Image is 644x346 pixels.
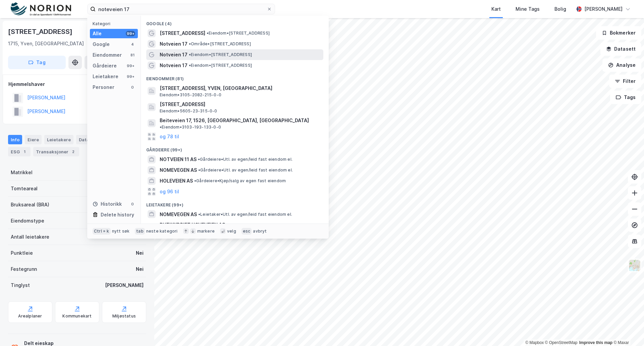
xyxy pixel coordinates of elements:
span: [STREET_ADDRESS] [160,29,205,37]
div: avbryt [253,229,267,234]
span: Område • [STREET_ADDRESS] [189,41,251,47]
div: tab [135,228,145,235]
button: Tags [610,91,641,104]
div: Hjemmelshaver [8,80,146,88]
div: Datasett [76,135,101,144]
div: Google [93,40,110,48]
div: Info [8,135,22,144]
div: ESG [8,147,31,156]
div: 1 [21,148,28,155]
span: Notveien 17 [160,61,187,69]
div: markere [197,229,215,234]
div: Kategori [93,21,138,26]
button: og 78 til [160,133,179,141]
div: Kommunekart [62,313,92,319]
div: Personer [93,83,114,91]
span: NOMEVEGEN AS [160,210,197,218]
div: Eiendomstype [11,217,44,225]
span: BUTIKKDRIFT HOVEVEIEN AS [160,221,321,229]
div: Matrikkel [11,168,33,177]
div: Leietakere (99+) [141,197,329,209]
div: 4 [130,42,135,47]
span: NOTVEIEN 11 AS [160,155,197,163]
div: Leietakere [93,72,118,81]
img: Z [628,259,641,272]
div: Punktleie [11,249,33,257]
a: Improve this map [579,340,612,345]
span: [STREET_ADDRESS], YVEN, [GEOGRAPHIC_DATA] [160,84,321,92]
div: 81 [130,52,135,58]
div: Tomteareal [11,185,38,193]
span: Leietaker • Utl. av egen/leid fast eiendom el. [198,212,292,217]
span: Beiteveien 17, 1526, [GEOGRAPHIC_DATA], [GEOGRAPHIC_DATA] [160,116,309,125]
span: • [189,63,191,68]
span: Gårdeiere • Utl. av egen/leid fast eiendom el. [198,157,292,162]
span: Notveien 17 [160,51,187,59]
div: Eiendommer (81) [141,71,329,83]
div: Historikk [93,200,122,208]
div: Kart [491,5,501,13]
span: Eiendom • [STREET_ADDRESS] [189,52,252,57]
div: Tinglyst [11,281,30,289]
div: Bruksareal (BRA) [11,201,49,209]
span: Gårdeiere • Utl. av egen/leid fast eiendom el. [198,167,293,173]
span: Eiendom • 3105-2082-215-0-0 [160,92,221,98]
button: Tag [8,56,66,69]
button: Analyse [602,58,641,72]
div: nytt søk [112,229,130,234]
span: • [198,167,200,172]
a: OpenStreetMap [545,340,578,345]
span: NOMEVEGEN AS [160,166,197,174]
button: Bokmerker [596,26,641,40]
div: Miljøstatus [112,313,136,319]
iframe: Chat Widget [610,314,644,346]
span: Eiendom • [STREET_ADDRESS] [189,63,252,68]
input: Søk på adresse, matrikkel, gårdeiere, leietakere eller personer [96,4,267,14]
div: 99+ [126,63,135,68]
div: Google (4) [141,16,329,28]
div: Nei [136,265,144,273]
div: 99+ [126,74,135,79]
span: HOLEVEIEN AS [160,177,193,185]
div: 2 [70,148,76,155]
div: 0 [130,85,135,90]
div: Transaksjoner [33,147,79,156]
div: [PERSON_NAME] [584,5,623,13]
span: Eiendom • [STREET_ADDRESS] [207,31,270,36]
div: Gårdeiere (99+) [141,142,329,154]
div: Festegrunn [11,265,37,273]
button: Filter [609,75,641,88]
div: Arealplaner [18,313,42,319]
button: og 96 til [160,188,179,196]
span: • [189,41,191,46]
span: • [160,125,162,130]
div: Eiendommer [93,51,122,59]
span: • [194,178,196,183]
div: Alle [93,30,102,38]
div: Bolig [554,5,566,13]
div: [PERSON_NAME] [105,281,144,289]
span: Eiendom • 3103-193-133-0-0 [160,125,221,130]
div: Mine Tags [516,5,540,13]
button: Datasett [600,42,641,56]
div: Nei [136,249,144,257]
div: neste kategori [146,229,178,234]
div: Eiere [25,135,42,144]
div: Antall leietakere [11,233,49,241]
span: • [198,157,200,162]
div: Delete history [101,211,134,219]
div: Gårdeiere [93,62,117,70]
div: velg [227,229,236,234]
div: 0 [130,201,135,207]
div: [STREET_ADDRESS] [8,26,74,37]
span: • [189,52,191,57]
span: • [198,212,200,217]
div: 1715, Yven, [GEOGRAPHIC_DATA] [8,40,84,48]
div: 99+ [126,31,135,36]
div: esc [241,228,252,235]
span: Gårdeiere • Kjøp/salg av egen fast eiendom [194,178,286,184]
span: [STREET_ADDRESS] [160,100,321,108]
span: Eiendom • 5605-23-315-0-0 [160,108,217,114]
div: Leietakere [44,135,73,144]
